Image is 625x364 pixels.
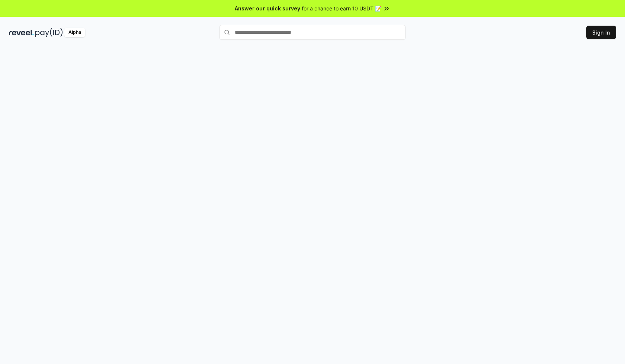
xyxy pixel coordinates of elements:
[35,28,63,37] img: pay_id
[586,26,616,39] button: Sign In
[9,28,34,37] img: reveel_dark
[235,4,300,12] span: Answer our quick survey
[64,28,85,37] div: Alpha
[302,4,381,12] span: for a chance to earn 10 USDT 📝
